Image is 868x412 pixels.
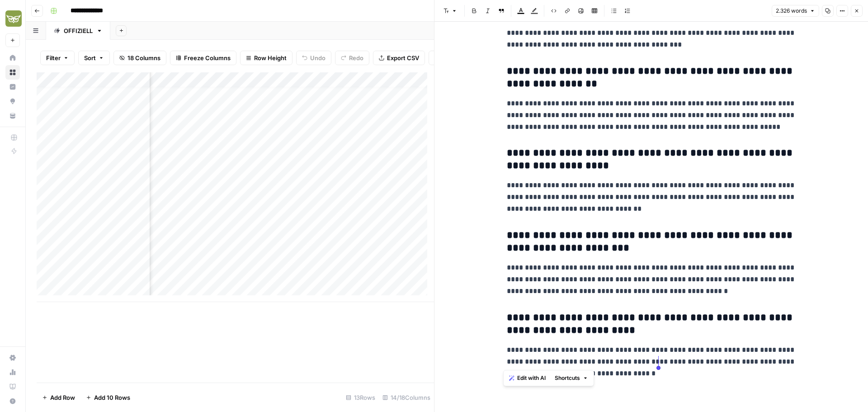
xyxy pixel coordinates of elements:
span: Export CSV [387,53,419,62]
span: Row Height [254,53,287,62]
span: Add 10 Rows [94,393,130,402]
span: 18 Columns [127,53,160,62]
span: Undo [310,53,325,62]
span: Freeze Columns [184,53,231,62]
div: 13 Rows [342,390,379,405]
button: Add 10 Rows [80,390,136,405]
button: Shortcuts [551,372,592,384]
a: OFFIZIELL [46,22,110,40]
button: Row Height [240,51,292,65]
div: 14/18 Columns [379,390,434,405]
a: Settings [5,350,20,365]
span: Sort [84,53,96,62]
button: 2.326 words [772,5,819,17]
a: Opportunities [5,94,20,109]
span: Add Row [50,393,75,402]
button: Freeze Columns [170,51,236,65]
button: 18 Columns [113,51,166,65]
button: Undo [296,51,331,65]
a: Home [5,51,20,65]
span: Edit with AI [517,374,546,382]
span: Redo [349,53,363,62]
a: Your Data [5,109,20,123]
a: Learning Hub [5,379,20,394]
div: OFFIZIELL [64,26,93,35]
span: 2.326 words [776,7,807,15]
button: Redo [335,51,369,65]
button: Help + Support [5,394,20,408]
a: Usage [5,365,20,379]
button: Filter [40,51,75,65]
button: Export CSV [373,51,425,65]
button: Workspace: Evergreen Media [5,7,20,30]
span: Filter [46,53,61,62]
button: Sort [78,51,110,65]
img: Evergreen Media Logo [5,10,22,27]
button: Edit with AI [505,372,549,384]
span: Shortcuts [555,374,580,382]
a: Browse [5,65,20,80]
button: Add Row [37,390,80,405]
a: Insights [5,80,20,94]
